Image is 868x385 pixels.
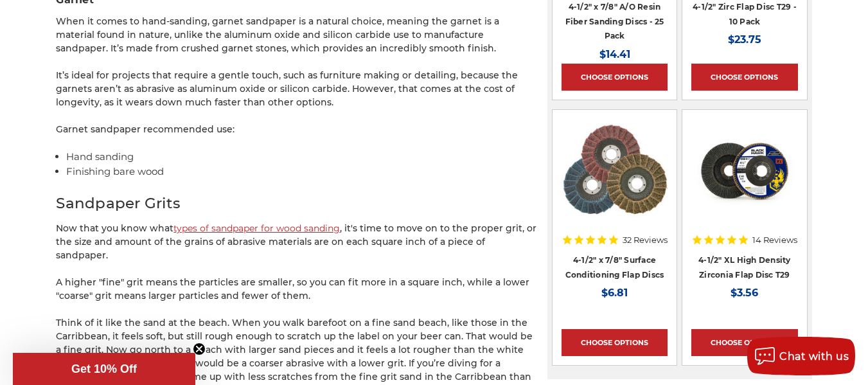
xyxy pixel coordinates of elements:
[601,287,628,299] span: $6.81
[623,236,668,244] span: 32 Reviews
[66,165,538,179] li: Finishing bare wood
[565,255,664,280] a: 4-1/2" x 7/8" Surface Conditioning Flap Discs
[691,119,797,225] a: 4-1/2" XL High Density Zirconia Flap Disc T29
[56,276,538,303] p: A higher "fine" grit means the particles are smaller, so you can fit more in a square inch, while...
[13,353,195,385] div: Get 10% OffClose teaser
[56,69,538,109] p: It’s ideal for projects that require a gentle touch, such as furniture making or detailing, becau...
[56,222,538,262] p: Now that you know what , it's time to move on to the proper grit, or the size and amount of the g...
[728,33,761,46] span: $23.75
[693,119,796,222] img: 4-1/2" XL High Density Zirconia Flap Disc T29
[779,350,849,363] span: Chat with us
[193,343,206,355] button: Close teaser
[56,123,538,136] p: Garnet sandpaper recommended use:
[565,2,664,40] a: 4-1/2" x 7/8" A/O Resin Fiber Sanding Discs - 25 Pack
[693,2,797,26] a: 4-1/2" Zirc Flap Disc T29 - 10 Pack
[71,363,137,375] span: Get 10% Off
[752,236,797,244] span: 14 Reviews
[56,192,538,215] h2: Sandpaper Grits
[56,15,538,55] p: When it comes to hand-sanding, garnet sandpaper is a natural choice, meaning the garnet is a mate...
[691,329,797,356] a: Choose Options
[562,64,668,91] a: Choose Options
[562,329,668,356] a: Choose Options
[599,48,630,60] span: $14.41
[562,119,668,225] a: Scotch brite flap discs
[731,287,758,299] span: $3.56
[66,150,538,165] li: Hand sanding
[562,119,667,222] img: Scotch brite flap discs
[691,64,797,91] a: Choose Options
[698,255,791,280] a: 4-1/2" XL High Density Zirconia Flap Disc T29
[747,337,855,375] button: Chat with us
[173,222,340,234] a: types of sandpaper for wood sanding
